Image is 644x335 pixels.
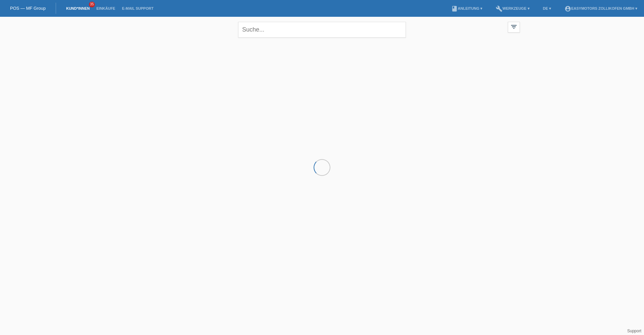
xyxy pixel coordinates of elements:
[63,6,93,10] a: Kund*innen
[10,6,46,11] a: POS — MF Group
[238,22,406,38] input: Suche...
[93,6,118,10] a: Einkäufe
[540,6,554,10] a: DE ▾
[119,6,157,10] a: E-Mail Support
[451,5,458,12] i: book
[627,329,641,333] a: Support
[492,6,533,10] a: buildWerkzeuge ▾
[448,6,486,10] a: bookAnleitung ▾
[496,5,502,12] i: build
[565,5,571,12] i: account_circle
[89,2,95,7] span: 35
[510,23,518,31] i: filter_list
[561,6,641,10] a: account_circleEasymotors Zollikofen GmbH ▾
